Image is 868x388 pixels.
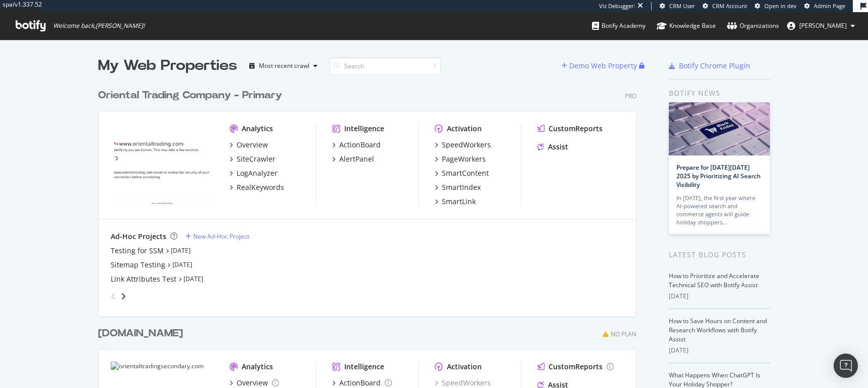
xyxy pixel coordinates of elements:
[435,378,491,388] a: SpeedWorkers
[339,378,381,388] div: ActionBoard
[625,92,636,100] div: Pro
[332,140,381,150] a: ActionBoard
[727,21,779,31] div: Organizations
[435,197,476,207] a: SmartLink
[435,182,481,192] a: SmartIndex
[98,88,286,103] a: Oriental Trading Company - Primary
[111,124,213,206] img: orientaltrading.com
[676,194,762,226] div: In [DATE], the first year where AI-powered search and commerce agents will guide holiday shoppers…
[98,88,282,103] div: Oriental Trading Company - Primary
[442,168,489,178] div: SmartContent
[193,232,249,241] div: New Ad-Hoc Project
[669,271,759,289] a: How to Prioritize and Accelerate Technical SEO with Botify Assist
[242,124,273,134] div: Analytics
[53,22,145,30] span: Welcome back, [PERSON_NAME] !
[834,354,858,378] div: Open Intercom Messenger
[98,326,183,341] div: [DOMAIN_NAME]
[435,154,486,164] a: PageWorkers
[330,57,441,75] input: Search
[804,2,845,10] a: Admin Page
[669,317,767,343] a: How to Save Hours on Content and Research Workflows with Botify Assist
[669,88,770,99] div: Botify news
[679,61,750,71] div: Botify Chrome Plugin
[537,142,568,152] a: Assist
[230,378,279,388] a: Overview
[344,124,384,134] div: Intelligence
[237,154,276,164] div: SiteCrawler
[569,61,637,71] div: Demo Web Property
[599,2,635,10] div: Viz Debugger:
[799,21,847,30] span: Nathalie Geoffrin
[442,197,476,207] div: SmartLink
[657,21,716,31] div: Knowledge Base
[111,260,165,270] a: Sitemap Testing
[332,154,374,164] a: AlertPanel
[611,330,636,338] div: No Plan
[111,274,176,284] a: Link Attributes Test
[562,61,639,70] a: Demo Web Property
[237,182,284,192] div: RealKeywords
[669,292,770,301] div: [DATE]
[111,231,166,242] div: Ad-Hoc Projects
[660,2,695,10] a: CRM User
[669,61,750,71] a: Botify Chrome Plugin
[245,58,322,74] button: Most recent crawl
[548,142,568,152] div: Assist
[669,102,770,156] img: Prepare for Black Friday 2025 by Prioritizing AI Search Visibility
[230,154,276,164] a: SiteCrawler
[230,182,284,192] a: RealKeywords
[230,140,268,150] a: Overview
[703,2,747,10] a: CRM Account
[186,232,249,241] a: New Ad-Hoc Project
[537,124,603,134] a: CustomReports
[447,124,482,134] div: Activation
[435,140,491,150] a: SpeedWorkers
[339,154,374,164] div: AlertPanel
[339,140,381,150] div: ActionBoard
[230,168,278,178] a: LogAnalyzer
[111,246,164,256] a: Testing for SSM
[669,346,770,355] div: [DATE]
[676,163,761,189] a: Prepare for [DATE][DATE] 2025 by Prioritizing AI Search Visibility
[592,21,646,31] div: Botify Academy
[259,63,309,69] div: Most recent crawl
[537,362,614,372] a: CustomReports
[727,12,779,40] a: Organizations
[442,140,491,150] div: SpeedWorkers
[171,246,191,255] a: [DATE]
[712,2,747,10] span: CRM Account
[237,168,278,178] div: LogAnalyzer
[669,2,695,10] span: CRM User
[120,291,127,301] div: angle-right
[814,2,845,10] span: Admin Page
[764,2,797,10] span: Open in dev
[592,12,646,40] a: Botify Academy
[447,362,482,372] div: Activation
[669,249,770,260] div: Latest Blog Posts
[779,18,863,34] button: [PERSON_NAME]
[172,260,192,269] a: [DATE]
[657,12,716,40] a: Knowledge Base
[344,362,384,372] div: Intelligence
[98,326,187,341] a: [DOMAIN_NAME]
[98,56,237,76] div: My Web Properties
[237,140,268,150] div: Overview
[442,154,486,164] div: PageWorkers
[107,288,120,304] div: angle-left
[562,58,639,74] button: Demo Web Property
[549,362,603,372] div: CustomReports
[332,378,392,388] a: ActionBoard
[755,2,797,10] a: Open in dev
[242,362,273,372] div: Analytics
[184,275,203,283] a: [DATE]
[442,182,481,192] div: SmartIndex
[435,168,489,178] a: SmartContent
[237,378,268,388] div: Overview
[549,124,603,134] div: CustomReports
